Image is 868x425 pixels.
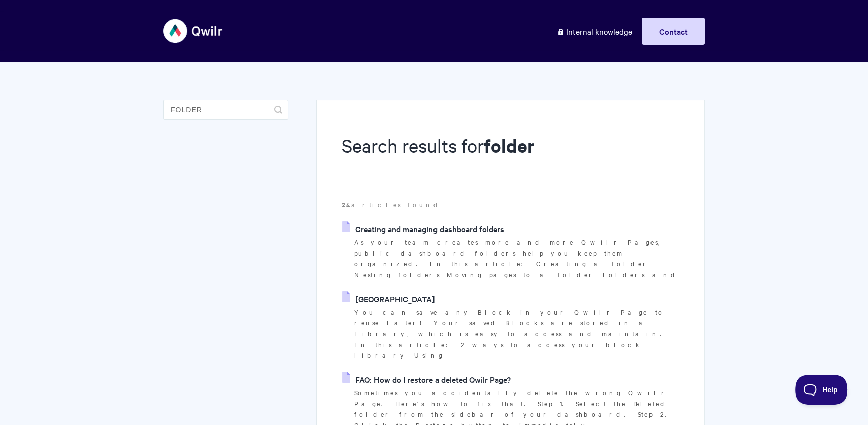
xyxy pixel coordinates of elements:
a: [GEOGRAPHIC_DATA] [342,291,435,306]
p: articles found [342,199,679,210]
strong: folder [484,133,535,158]
strong: 24 [342,200,351,209]
a: FAQ: How do I restore a deleted Qwilr Page? [342,372,511,387]
a: Creating and managing dashboard folders [342,221,504,236]
input: Search [163,100,288,120]
a: Contact [642,18,705,45]
h1: Search results for [342,133,679,176]
a: Internal knowledge [549,18,640,45]
p: You can save any Block in your Qwilr Page to reuse later! Your saved Blocks are stored in a Libra... [354,307,679,361]
p: As your team creates more and more Qwilr Pages, public dashboard folders help you keep them organ... [354,237,679,280]
iframe: Toggle Customer Support [795,375,848,405]
img: Qwilr Help Center [163,12,223,50]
